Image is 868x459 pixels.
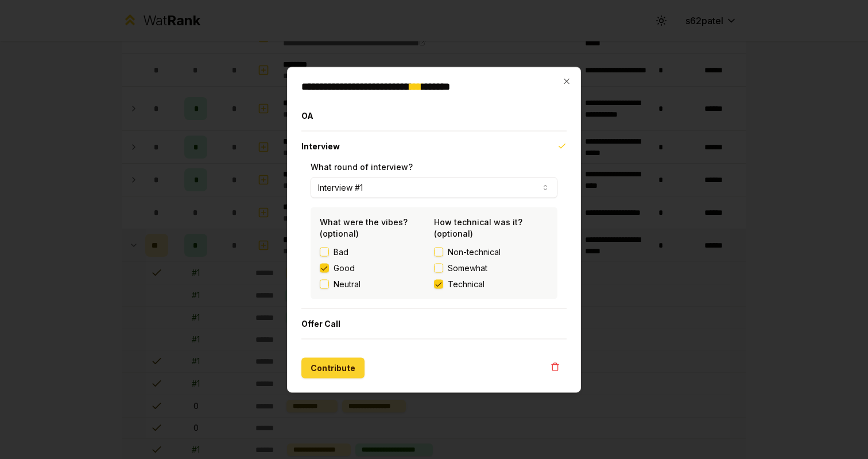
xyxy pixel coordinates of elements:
[334,246,348,257] label: Bad
[448,278,485,290] span: Technical
[334,262,355,273] label: Good
[301,131,567,161] button: Interview
[301,161,567,308] div: Interview
[301,308,567,338] button: Offer Call
[434,263,443,272] button: Somewhat
[334,278,361,290] label: Neutral
[434,247,443,256] button: Non-technical
[320,217,408,238] label: What were the vibes? (optional)
[434,279,443,288] button: Technical
[448,262,487,273] span: Somewhat
[434,217,522,238] label: How technical was it? (optional)
[301,357,365,378] button: Contribute
[301,101,567,130] button: OA
[448,246,501,257] span: Non-technical
[311,161,413,171] label: What round of interview?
